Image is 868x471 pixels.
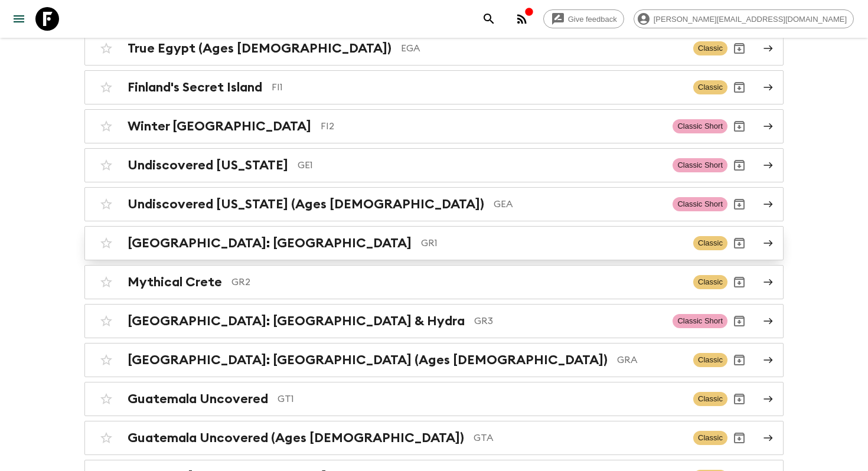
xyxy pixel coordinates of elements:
button: Archive [727,37,751,60]
p: GTA [474,431,684,445]
button: Archive [727,76,751,99]
a: True Egypt (Ages [DEMOGRAPHIC_DATA])EGAClassicArchive [84,31,784,66]
span: Classic Short [673,314,727,328]
p: FI1 [272,80,684,94]
span: Classic [693,353,727,367]
button: Archive [727,192,751,216]
span: Classic [693,431,727,445]
a: Finland's Secret IslandFI1ClassicArchive [84,70,784,104]
a: Give feedback [543,9,624,28]
a: [GEOGRAPHIC_DATA]: [GEOGRAPHIC_DATA] (Ages [DEMOGRAPHIC_DATA])GRAClassicArchive [84,343,784,377]
span: Classic Short [673,158,727,172]
h2: Guatemala Uncovered [128,391,268,407]
a: Undiscovered [US_STATE] (Ages [DEMOGRAPHIC_DATA])GEAClassic ShortArchive [84,187,784,221]
span: Classic [693,236,727,250]
button: Archive [727,387,751,411]
a: Guatemala Uncovered (Ages [DEMOGRAPHIC_DATA])GTAClassicArchive [84,421,784,455]
span: Classic Short [673,197,727,211]
span: Classic Short [673,119,727,133]
button: menu [7,7,31,31]
a: Mythical CreteGR2ClassicArchive [84,265,784,299]
p: GE1 [298,158,663,172]
h2: True Egypt (Ages [DEMOGRAPHIC_DATA]) [128,41,391,56]
p: EGA [401,41,684,55]
h2: Undiscovered [US_STATE] [128,158,288,173]
button: Archive [727,231,751,255]
span: Give feedback [562,15,624,24]
a: [GEOGRAPHIC_DATA]: [GEOGRAPHIC_DATA]GR1ClassicArchive [84,226,784,260]
h2: Undiscovered [US_STATE] (Ages [DEMOGRAPHIC_DATA]) [128,197,484,212]
p: GR2 [231,275,684,289]
span: [PERSON_NAME][EMAIL_ADDRESS][DOMAIN_NAME] [647,15,853,24]
p: GR3 [474,314,663,328]
div: [PERSON_NAME][EMAIL_ADDRESS][DOMAIN_NAME] [634,9,854,28]
h2: [GEOGRAPHIC_DATA]: [GEOGRAPHIC_DATA] & Hydra [128,313,465,329]
span: Classic [693,41,727,55]
button: Archive [727,348,751,372]
p: GRA [617,353,684,367]
span: Classic [693,80,727,94]
a: Undiscovered [US_STATE]GE1Classic ShortArchive [84,148,784,182]
a: [GEOGRAPHIC_DATA]: [GEOGRAPHIC_DATA] & HydraGR3Classic ShortArchive [84,304,784,338]
h2: Guatemala Uncovered (Ages [DEMOGRAPHIC_DATA]) [128,430,464,446]
button: search adventures [477,7,501,31]
p: GT1 [278,392,684,406]
span: Classic [693,392,727,406]
button: Archive [727,426,751,450]
h2: [GEOGRAPHIC_DATA]: [GEOGRAPHIC_DATA] (Ages [DEMOGRAPHIC_DATA]) [128,352,608,368]
p: FI2 [321,119,663,133]
p: GEA [494,197,663,211]
button: Archive [727,270,751,294]
a: Guatemala UncoveredGT1ClassicArchive [84,382,784,416]
p: GR1 [421,236,684,250]
button: Archive [727,115,751,138]
h2: Mythical Crete [128,274,222,290]
h2: Winter [GEOGRAPHIC_DATA] [128,119,311,134]
h2: [GEOGRAPHIC_DATA]: [GEOGRAPHIC_DATA] [128,235,412,251]
h2: Finland's Secret Island [128,80,262,95]
a: Winter [GEOGRAPHIC_DATA]FI2Classic ShortArchive [84,109,784,143]
button: Archive [727,309,751,333]
span: Classic [693,275,727,289]
button: Archive [727,153,751,177]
